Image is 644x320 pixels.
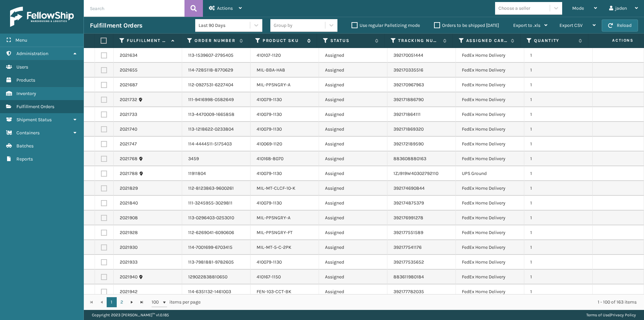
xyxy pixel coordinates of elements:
td: 1 [524,78,593,92]
a: 410107-1120 [257,52,281,58]
a: 392177782035 [393,289,424,294]
a: 392170051444 [393,52,423,58]
td: 113-7981881-9782605 [182,255,251,270]
td: FedEx Home Delivery [456,196,524,211]
span: Export CSV [559,22,583,28]
a: 410079-1130 [257,200,282,206]
td: Assigned [319,166,387,181]
button: Reload [602,19,638,32]
span: Containers [16,130,40,136]
a: 392171886790 [393,97,424,102]
label: Status [330,38,372,44]
td: 1 [524,240,593,255]
img: logo [10,7,74,27]
a: 392171864111 [393,111,421,117]
a: 2021942 [120,288,138,295]
label: Fulfillment Order Id [127,38,168,44]
label: Product SKU [263,38,304,44]
td: Assigned [319,181,387,196]
td: 129022838810650 [182,270,251,284]
td: Assigned [319,107,387,122]
a: MIL-MT-5-C-2PK [257,244,291,250]
td: FedEx Home Delivery [456,78,524,92]
td: Assigned [319,92,387,107]
td: UPS Ground [456,166,524,181]
td: 1 [524,211,593,225]
a: 2021740 [120,126,137,133]
a: 883608880163 [393,156,426,162]
td: FedEx Home Delivery [456,63,524,78]
td: FedEx Home Delivery [456,92,524,107]
td: Assigned [319,63,387,78]
a: 2021634 [120,52,138,59]
a: Go to the next page [127,297,137,307]
td: FedEx Home Delivery [456,270,524,284]
span: Shipment Status [16,117,52,123]
td: 1 [524,255,593,270]
td: FedEx Home Delivery [456,137,524,151]
span: Actions [590,35,638,46]
a: 2021747 [120,141,137,147]
div: 1 - 100 of 163 items [210,299,637,306]
td: 1 [524,151,593,166]
a: 2021933 [120,259,138,266]
a: 2021940 [120,274,138,280]
td: Assigned [319,48,387,63]
span: Batches [16,143,34,149]
span: Products [16,77,35,83]
span: Menu [15,37,27,43]
a: 410079-1130 [257,259,282,265]
span: 100 [152,299,162,306]
td: 1 [524,137,593,151]
a: 2021840 [120,200,138,207]
a: 2021768 [120,155,138,162]
label: Orders to be shipped [DATE] [434,22,499,28]
td: 111-9416998-0582649 [182,92,251,107]
td: 1 [524,181,593,196]
td: Assigned [319,284,387,299]
td: Assigned [319,151,387,166]
td: 3459 [182,151,251,166]
td: Assigned [319,137,387,151]
td: Assigned [319,255,387,270]
td: FedEx Home Delivery [456,240,524,255]
td: FedEx Home Delivery [456,151,524,166]
a: 2021928 [120,229,138,236]
a: 410069-1120 [257,141,282,147]
a: 392174875379 [393,200,424,206]
td: 1 [524,284,593,299]
td: FedEx Home Delivery [456,225,524,240]
td: 11911804 [182,166,251,181]
a: 2021732 [120,96,137,103]
td: 113-0296403-0253010 [182,211,251,225]
td: 113-4470009-1665858 [182,107,251,122]
td: Assigned [319,225,387,240]
span: Administration [16,51,48,56]
label: Assigned Carrier Service [466,38,507,44]
a: 392177551589 [393,230,423,235]
a: MIL-PPSNGRY-A [257,215,290,221]
a: 392177541176 [393,244,422,250]
td: FedEx Home Delivery [456,107,524,122]
a: 392170967963 [393,82,424,88]
span: Fulfillment Orders [16,104,54,109]
td: 113-1539607-2795405 [182,48,251,63]
td: 114-6351132-1461003 [182,284,251,299]
td: Assigned [319,270,387,284]
a: 410079-1130 [257,126,282,132]
td: 112-6269041-6090606 [182,225,251,240]
td: 114-7285118-8770629 [182,63,251,78]
a: 392174690844 [393,185,425,191]
a: 1 [107,297,117,307]
a: 2021788 [120,170,138,177]
td: 111-3245955-3029811 [182,196,251,211]
a: 410079-1130 [257,171,282,176]
span: items per page [152,297,201,307]
a: 392170335516 [393,67,423,73]
td: 1 [524,92,593,107]
a: FEN-103-CCT-BK [257,289,291,294]
a: MIL-BBA-HA8 [257,67,285,73]
td: 114-7001699-6703415 [182,240,251,255]
h3: Fulfillment Orders [90,21,142,30]
div: Group by [274,22,292,29]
